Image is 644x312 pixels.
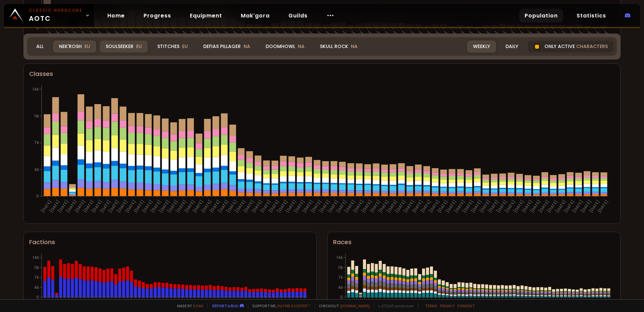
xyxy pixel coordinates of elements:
span: v. d752d5 - production [374,303,414,308]
text: [DATE] [242,199,255,214]
tspan: 0 [36,25,39,31]
text: [DATE] [124,199,137,214]
text: [DATE] [419,199,432,214]
text: [DATE] [251,199,264,214]
text: [DATE] [267,199,280,214]
div: Doomhowl [260,41,310,52]
div: Defias Pillager [198,41,256,52]
text: [DATE] [166,199,179,214]
text: [DATE] [158,199,171,214]
a: Consent [457,303,475,308]
span: characters [576,43,608,50]
tspan: 4k [338,284,343,290]
div: Classes [29,69,615,78]
text: [DATE] [326,199,339,214]
text: [DATE] [563,199,576,214]
tspan: 7k [338,274,343,280]
text: [DATE] [470,199,483,214]
span: EU [182,43,188,50]
text: [DATE] [208,199,221,214]
text: [DATE] [478,199,491,214]
a: Mak'gora [235,9,275,23]
small: Classic Hardcore [29,7,83,13]
a: Report a bug [212,303,238,308]
text: [DATE] [546,199,559,214]
tspan: 14k [33,86,39,92]
a: Classic HardcoreAOTC [4,4,94,27]
a: Progress [138,9,176,23]
span: NA [244,43,250,50]
div: All [31,41,49,52]
text: [DATE] [495,199,508,214]
text: [DATE] [310,199,323,214]
tspan: 14k [33,255,39,260]
text: [DATE] [360,199,373,214]
text: [DATE] [82,199,95,214]
div: Soulseeker [100,41,148,52]
a: Statistics [571,9,611,23]
text: [DATE] [343,199,357,214]
tspan: 7k [34,274,39,280]
text: [DATE] [225,199,238,214]
tspan: 11k [34,113,39,119]
div: Daily [500,41,524,52]
text: [DATE] [293,199,306,214]
text: [DATE] [301,199,314,214]
span: NA [351,43,358,50]
text: [DATE] [445,199,458,214]
a: Home [102,9,130,23]
tspan: 4k [34,167,39,172]
text: [DATE] [385,199,398,214]
div: Weekly [467,41,496,52]
text: [DATE] [149,199,162,214]
text: [DATE] [588,199,601,214]
text: [DATE] [107,199,120,214]
text: [DATE] [462,199,475,214]
tspan: 7k [34,140,39,145]
text: [DATE] [65,199,78,214]
text: [DATE] [116,199,129,214]
text: [DATE] [377,199,390,214]
text: [DATE] [276,199,289,214]
text: [DATE] [200,199,213,214]
span: EU [85,43,90,50]
text: [DATE] [428,199,441,214]
div: Stitches [152,41,194,52]
text: [DATE] [487,199,500,214]
span: EU [136,43,142,50]
text: [DATE] [48,199,61,214]
a: [DOMAIN_NAME] [340,303,370,308]
text: [DATE] [529,199,542,214]
text: [DATE] [453,199,466,214]
tspan: 11k [338,265,343,270]
a: Terms [425,303,437,308]
tspan: 0 [340,294,343,300]
text: [DATE] [132,199,146,214]
text: [DATE] [217,199,230,214]
tspan: 0 [36,193,39,199]
tspan: 11k [34,265,39,270]
text: [DATE] [512,199,525,214]
text: [DATE] [571,199,584,214]
text: [DATE] [504,199,517,214]
text: [DATE] [335,199,348,214]
span: AOTC [29,7,83,24]
text: [DATE] [369,199,382,214]
text: [DATE] [284,199,298,214]
tspan: 4k [34,284,39,290]
a: Buy me a coffee [277,303,311,308]
text: [DATE] [57,199,70,214]
a: Privacy [440,303,454,308]
text: [DATE] [90,199,103,214]
text: [DATE] [73,199,87,214]
text: [DATE] [40,199,53,214]
div: Only active [528,41,613,52]
tspan: 0 [36,294,39,300]
span: NA [298,43,305,50]
text: [DATE] [402,199,416,214]
text: [DATE] [183,199,196,214]
text: [DATE] [554,199,567,214]
a: Population [519,9,563,23]
div: Nek'Rosh [53,41,96,52]
div: Factions [29,237,311,247]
